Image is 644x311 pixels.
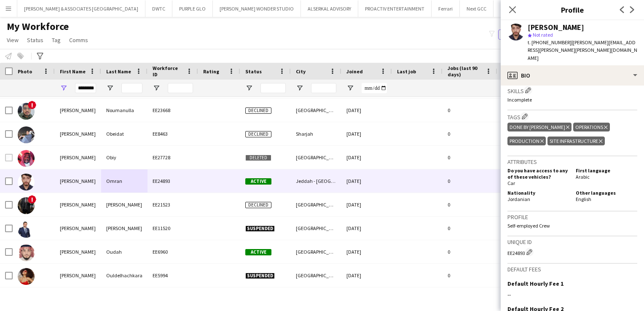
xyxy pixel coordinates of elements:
div: Obiy [101,146,148,169]
span: t. [PHONE_NUMBER] [528,39,572,46]
h3: Unique ID [507,238,637,246]
div: EE21523 [148,193,198,216]
span: Comms [69,36,88,44]
input: First Name Filter Input [75,83,96,93]
input: Row Selection is disabled for this row (unchecked) [5,154,13,161]
span: Suspended [245,225,275,232]
span: Jordanian [507,196,530,202]
div: 0 [443,122,497,145]
img: Mohammed Oudah [18,244,35,261]
h5: Nationality [507,190,569,196]
button: Open Filter Menu [346,84,354,92]
button: JWI GLOBAL [494,0,534,17]
div: Site Infrastructure [547,137,604,145]
span: Jobs (last 90 days) [448,65,482,78]
span: Rating [203,68,219,75]
span: Declined [245,202,271,208]
div: [PERSON_NAME] [101,193,148,216]
div: EE11520 [148,217,198,240]
div: Jeddah - [GEOGRAPHIC_DATA] [291,169,341,193]
img: Mohammed Omran [18,174,35,190]
button: Open Filter Menu [60,84,67,92]
h3: Tags [507,112,637,121]
div: 0 [443,169,497,193]
div: [GEOGRAPHIC_DATA] [291,217,341,240]
div: 0 [443,217,497,240]
span: | [PERSON_NAME][EMAIL_ADDRESS][PERSON_NAME][PERSON_NAME][DOMAIN_NAME] [528,39,637,61]
div: [PERSON_NAME] [101,217,148,240]
input: Joined Filter Input [362,83,387,93]
input: Last Name Filter Input [121,83,142,93]
h3: Skills [507,86,637,95]
span: Photo [18,68,32,75]
span: Not rated [533,32,553,38]
span: Status [245,68,262,75]
h3: Profile [501,4,644,15]
div: [PERSON_NAME] [55,169,101,193]
button: PROACTIV ENTERTAINMENT [358,0,432,17]
a: Status [24,35,47,46]
input: Workforce ID Filter Input [168,83,193,93]
span: Joined [346,68,363,75]
img: Mohammed Ouldelhachkara [18,268,35,285]
span: Workforce ID [153,65,183,78]
h3: Default fees [507,265,637,273]
div: [PERSON_NAME] [55,122,101,145]
h5: Do you have access to any of these vehicles? [507,167,569,180]
img: Mohammed Obeidat [18,126,35,143]
div: Operations [573,123,609,131]
span: ! [28,101,36,109]
div: [PERSON_NAME] [55,287,101,311]
div: [PERSON_NAME] [55,99,101,122]
button: Everyone5,873 [498,29,540,40]
div: EE27728 [148,146,198,169]
span: My Workforce [7,20,69,33]
div: [DATE] [341,146,392,169]
span: Arabic [576,174,590,180]
h3: Profile [507,213,637,221]
div: [PERSON_NAME] [55,217,101,240]
input: City Filter Input [311,83,336,93]
span: Active [245,249,271,255]
div: Done by [PERSON_NAME] [507,123,572,131]
span: English [576,196,591,202]
button: Open Filter Menu [245,84,253,92]
div: 0 [443,264,497,287]
div: -- [507,291,637,298]
button: PURPLE GLO [172,0,213,17]
span: City [296,68,306,75]
div: [PERSON_NAME] [101,287,148,311]
div: [PERSON_NAME] [55,240,101,263]
div: Noumanulla [101,99,148,122]
div: [PERSON_NAME] [55,146,101,169]
div: Oudah [101,240,148,263]
div: [GEOGRAPHIC_DATA] [291,240,341,263]
span: Last job [397,68,416,75]
a: Comms [66,35,91,46]
div: [PERSON_NAME] [55,193,101,216]
button: Ferrari [432,0,460,17]
div: Bio [501,65,644,86]
button: DWTC [145,0,172,17]
div: EE6960 [148,240,198,263]
div: Obeidat [101,122,148,145]
span: Deleted [245,155,271,161]
span: View [7,36,19,44]
div: 0 [443,193,497,216]
span: Tag [52,36,61,44]
span: First Name [60,68,86,75]
input: Status Filter Input [260,83,286,93]
button: Open Filter Menu [296,84,303,92]
div: [GEOGRAPHIC_DATA] [291,287,341,311]
div: EE5994 [148,264,198,287]
span: Last Name [106,68,131,75]
span: ! [28,195,36,204]
a: Tag [48,35,64,46]
h3: Default Hourly Fee 1 [507,280,563,287]
img: Mohammed Noumanulla [18,103,35,120]
img: Mohammed Osama [18,197,35,214]
div: [PERSON_NAME] [528,24,584,31]
span: Active [245,178,271,185]
div: Production [507,137,546,145]
div: EE24893 [148,169,198,193]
